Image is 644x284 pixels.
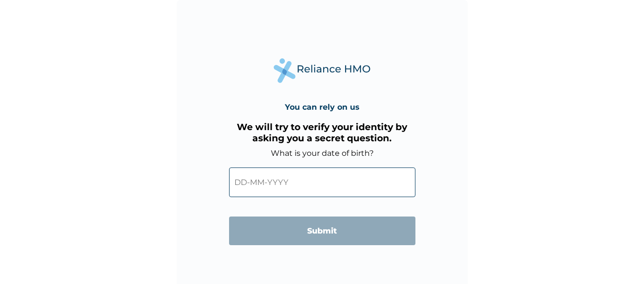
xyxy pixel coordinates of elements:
[274,58,371,83] img: Reliance Health's Logo
[229,121,415,144] h3: We will try to verify your identity by asking you a secret question.
[285,102,360,112] h4: You can rely on us
[229,217,415,245] input: Submit
[271,149,374,158] label: What is your date of birth?
[229,167,415,197] input: DD-MM-YYYY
